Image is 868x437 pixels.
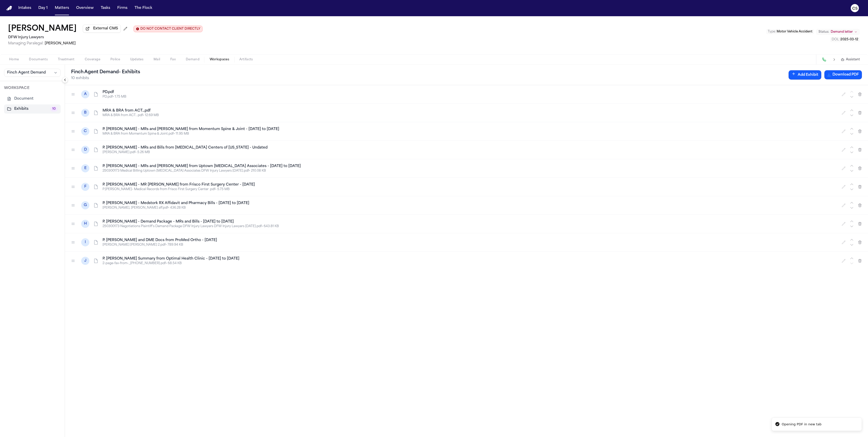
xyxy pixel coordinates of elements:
p: [PERSON_NAME], [PERSON_NAME] aff.pdf • 436.28 KB [103,206,836,210]
span: Coverage [85,58,100,62]
h4: P. [PERSON_NAME] - Demand Package - MRs and Bills - [DATE] to [DATE] [103,219,836,224]
button: Edit exhibit name [840,164,848,172]
div: HP. [PERSON_NAME] - Demand Package - MRs and Bills - [DATE] to [DATE]250300173 Negotiations Plain... [65,215,868,233]
p: P.[PERSON_NAME]- Medical Records from Frisco First Surgery Center .pdf • 5.75 MB [103,187,836,191]
button: Edit matter name [8,24,77,33]
span: Mail [154,58,160,62]
button: Download PDF [824,70,862,79]
div: DP. [PERSON_NAME] - MRs and Bills from [MEDICAL_DATA] Centers of [US_STATE] - Undated[PERSON_NAME... [65,141,868,159]
h4: P. [PERSON_NAME] - MRs and Bills from [MEDICAL_DATA] Centers of [US_STATE] - Undated [103,145,836,150]
button: Intakes [16,4,33,13]
span: DOL : [832,38,840,41]
span: Demand [186,58,199,62]
span: Police [110,58,120,62]
button: External CMS [83,25,121,33]
div: IP. [PERSON_NAME] and DME Docs from ProMed Ortho - [DATE][PERSON_NAME] [PERSON_NAME] 2.pdf• 789.9... [65,233,868,252]
button: Matters [53,4,71,13]
span: Managing Paralegal: [8,42,44,45]
button: Edit exhibit name [840,109,848,117]
button: Edit exhibit name [840,257,848,265]
span: Type : [768,30,776,33]
h2: Finch Agent Demand - Exhibits [71,69,140,76]
button: Edit exhibit name [840,220,848,228]
p: 250300173 Medical Billing Uptown [MEDICAL_DATA] Associates DFW Injury Lawyers [DATE].pdf • 210.08 KB [103,169,836,173]
h4: P. [PERSON_NAME] and DME Docs from ProMed Ortho - [DATE] [103,238,836,243]
h2: DFW Injury Lawyers [8,34,203,41]
div: D [81,146,89,154]
button: Edit exhibit name [840,90,848,98]
h4: PD.pdf [103,90,836,95]
button: Add Exhibit [789,70,821,80]
h4: MRA & BRA from ACT...pdf [103,108,836,113]
button: Edit client contact restriction [133,26,203,32]
button: Edit exhibit name [840,183,848,191]
div: F [81,183,89,191]
div: A [81,90,89,98]
text: CS [852,7,858,10]
button: Overview [74,4,96,13]
h4: P. [PERSON_NAME] - MR [PERSON_NAME] from Frisco First Surgery Center - [DATE] [103,182,836,187]
a: Home [6,6,12,11]
p: 10 exhibits [71,76,140,81]
button: Assistant [841,58,860,62]
div: APD.pdfPD.pdf• 1.75 MB [65,85,868,104]
div: E [81,164,89,172]
span: Assistant [846,58,860,62]
button: Edit DOL: 2025-03-12 [830,37,860,42]
button: Edit exhibit name [840,127,848,135]
h4: P. [PERSON_NAME] - MRs and [PERSON_NAME] from Momentum Spine & Joint - [DATE] to [DATE] [103,127,836,132]
div: G [81,201,89,209]
div: I [81,238,89,246]
div: Opening PDF in new tab [782,422,822,427]
p: MRA & BRA from Momentum Spine & Joint.pdf • 11.95 MB [103,132,836,136]
p: 2-page-fax-from-_[PHONE_NUMBER].pdf • 68.54 KB [103,261,836,265]
span: [PERSON_NAME] [45,42,76,45]
button: Finch Agent Demand [4,69,61,77]
span: Artifacts [239,58,253,62]
span: Home [9,58,19,62]
h4: P. [PERSON_NAME] - Medstork RX Affidavit and Pharmacy Bills - [DATE] to [DATE] [103,201,836,206]
span: Updates [130,58,143,62]
span: Documents [29,58,48,62]
span: Status: [819,30,829,34]
div: EP. [PERSON_NAME] - MRs and [PERSON_NAME] from Uptown [MEDICAL_DATA] Associates - [DATE] to [DATE... [65,159,868,178]
span: Motor Vehicle Accident [777,30,812,33]
button: Document [4,94,61,103]
h1: [PERSON_NAME] [8,24,77,33]
button: Edit exhibit name [840,146,848,154]
div: C [81,127,89,135]
p: MRA & BRA from ACT...pdf • 12.69 MB [103,113,836,117]
div: GP. [PERSON_NAME] - Medstork RX Affidavit and Pharmacy Bills - [DATE] to [DATE][PERSON_NAME], [PE... [65,196,868,215]
p: PD.pdf • 1.75 MB [103,95,836,99]
h4: P. [PERSON_NAME] - MRs and [PERSON_NAME] from Uptown [MEDICAL_DATA] Associates - [DATE] to [DATE] [103,164,836,169]
span: Demand letter [831,30,853,34]
button: Edit Type: Motor Vehicle Accident [766,29,814,34]
span: Treatment [58,58,75,62]
button: Make a Call [821,56,828,63]
button: Edit exhibit name [840,201,848,209]
button: Day 1 [36,4,50,13]
div: CP. [PERSON_NAME] - MRs and [PERSON_NAME] from Momentum Spine & Joint - [DATE] to [DATE]MRA & BRA... [65,122,868,141]
span: Fax [170,58,176,62]
button: Change status from Demand letter [816,29,860,35]
button: Tasks [99,4,112,13]
div: FP. [PERSON_NAME] - MR [PERSON_NAME] from Frisco First Surgery Center - [DATE]P.[PERSON_NAME]- Me... [65,178,868,196]
span: DO NOT CONTACT CLIENT DIRECTLY [140,27,200,31]
span: 2025-03-12 [840,38,858,41]
button: Edit exhibit name [840,238,848,246]
div: H [81,220,89,228]
span: Workspaces [210,58,229,62]
div: BMRA & BRA from ACT...pdfMRA & BRA from ACT...pdf• 12.69 MB [65,104,868,122]
button: Exhibits10 [4,104,61,114]
p: 250300173 Negotiations Plaintiff's Demand Package DFW Injury Lawyers DFW Injury Lawyers [DATE].pd... [103,224,836,228]
button: Firms [115,4,129,13]
div: B [81,109,89,117]
button: The Flock [132,4,154,13]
